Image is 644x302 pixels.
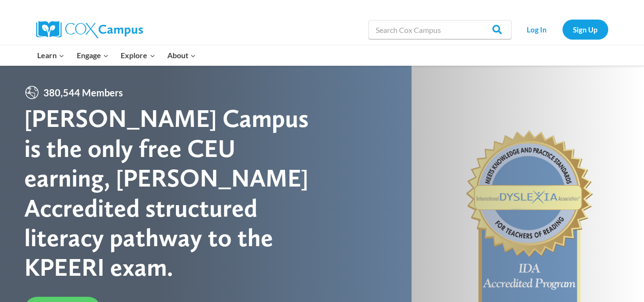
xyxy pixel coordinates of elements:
[516,20,608,39] nav: Secondary Navigation
[516,20,558,39] a: Log In
[115,45,162,65] button: Child menu of Explore
[36,21,143,38] img: Cox Campus
[31,45,71,65] button: Child menu of Learn
[40,85,127,100] span: 380,544 Members
[24,104,322,282] div: [PERSON_NAME] Campus is the only free CEU earning, [PERSON_NAME] Accredited structured literacy p...
[368,20,511,39] input: Search Cox Campus
[71,45,115,65] button: Child menu of Engage
[161,45,202,65] button: Child menu of About
[31,45,202,65] nav: Primary Navigation
[562,20,608,39] a: Sign Up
